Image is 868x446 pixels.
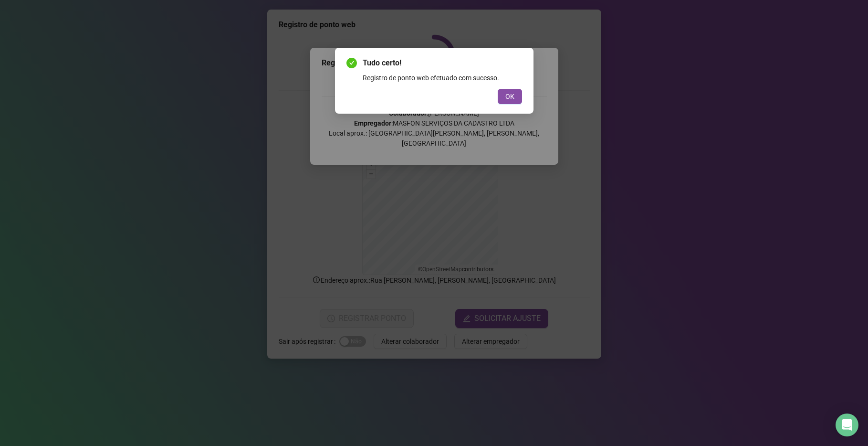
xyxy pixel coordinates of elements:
span: check-circle [346,58,357,68]
button: OK [498,89,522,104]
span: OK [505,91,514,102]
span: Tudo certo! [363,57,522,69]
div: Open Intercom Messenger [836,414,858,436]
div: Registro de ponto web efetuado com sucesso. [363,73,522,83]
